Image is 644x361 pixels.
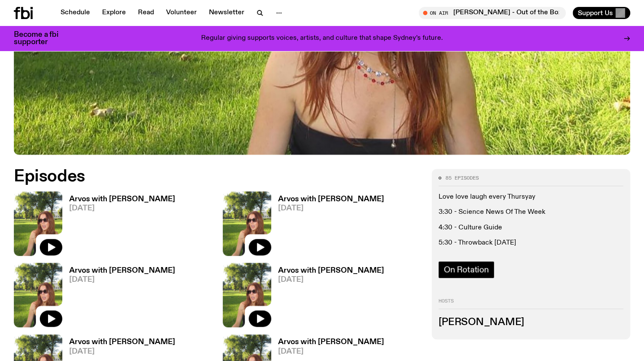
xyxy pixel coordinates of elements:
a: Arvos with [PERSON_NAME][DATE] [62,196,175,256]
h3: [PERSON_NAME] [439,318,623,327]
a: On Rotation [439,261,494,278]
a: Arvos with [PERSON_NAME][DATE] [271,196,384,256]
h3: Arvos with [PERSON_NAME] [278,196,384,203]
h2: Episodes [14,169,421,184]
img: Lizzie Bowles is sitting in a bright green field of grass, with dark sunglasses and a black top. ... [223,191,271,256]
span: 85 episodes [445,176,479,180]
h3: Arvos with [PERSON_NAME] [69,196,175,203]
p: 5:30 - Throwback [DATE] [439,239,623,247]
span: [DATE] [278,276,384,284]
a: Schedule [55,7,95,19]
span: [DATE] [69,205,175,212]
h3: Arvos with [PERSON_NAME] [278,267,384,274]
h3: Arvos with [PERSON_NAME] [278,338,384,346]
a: Volunteer [161,7,202,19]
span: [DATE] [278,348,384,355]
p: 3:30 - Science News Of The Week [439,208,623,216]
h2: Hosts [439,299,623,309]
span: [DATE] [69,276,175,284]
p: Love love laugh every Thursyay [439,193,623,201]
a: Newsletter [204,7,250,19]
p: 4:30 - Culture Guide [439,224,623,232]
span: Support Us [578,9,613,17]
p: Regular giving supports voices, artists, and culture that shape Sydney’s future. [201,35,443,42]
span: On Rotation [444,265,489,274]
span: [DATE] [69,348,175,355]
h3: Become a fbi supporter [14,31,69,46]
a: Explore [97,7,131,19]
button: On Air[PERSON_NAME] - Out of the Box [419,7,566,19]
a: Read [133,7,159,19]
img: Lizzie Bowles is sitting in a bright green field of grass, with dark sunglasses and a black top. ... [14,191,62,256]
a: Arvos with [PERSON_NAME][DATE] [62,267,175,327]
h3: Arvos with [PERSON_NAME] [69,267,175,274]
a: Arvos with [PERSON_NAME][DATE] [271,267,384,327]
span: [DATE] [278,205,384,212]
img: Lizzie Bowles is sitting in a bright green field of grass, with dark sunglasses and a black top. ... [14,263,62,327]
img: Lizzie Bowles is sitting in a bright green field of grass, with dark sunglasses and a black top. ... [223,263,271,327]
h3: Arvos with [PERSON_NAME] [69,338,175,346]
button: Support Us [573,7,630,19]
